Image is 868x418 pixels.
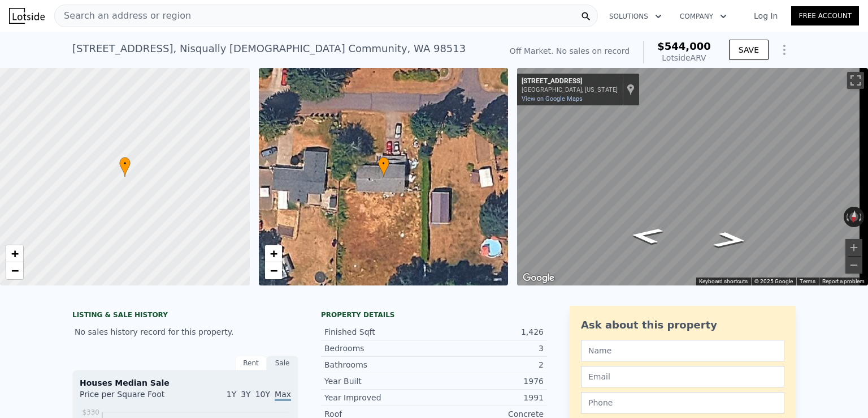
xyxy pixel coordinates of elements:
span: − [11,263,19,278]
div: Year Built [324,376,434,387]
input: Name [581,340,784,361]
div: Bathrooms [324,359,434,370]
div: Finished Sqft [324,326,434,338]
button: Zoom in [845,239,862,256]
a: Report a problem [822,278,865,284]
a: Zoom in [265,245,282,262]
button: Show Options [773,39,796,61]
a: Show location on map [627,83,635,96]
div: Sale [267,356,298,370]
div: Property details [321,310,547,319]
div: Lotside ARV [657,52,711,63]
div: 1991 [434,392,544,403]
input: Email [581,366,784,387]
a: Log In [740,10,791,22]
div: Off Market. No sales on record [510,45,630,57]
span: Search an address or region [55,9,191,23]
path: Go West, Tiahalish Ave SE [700,228,761,252]
div: Street View [517,68,868,285]
tspan: $330 [82,408,99,416]
span: 1Y [227,390,236,399]
button: Rotate counterclockwise [844,207,850,227]
div: [GEOGRAPHIC_DATA], [US_STATE] [522,86,618,93]
button: Company [671,6,736,27]
div: Rent [235,356,267,370]
button: SAVE [729,40,769,60]
button: Zoom out [845,257,862,274]
div: 2 [434,359,544,370]
div: Ask about this property [581,317,784,333]
span: Max [275,390,291,401]
div: LISTING & SALE HISTORY [72,310,298,322]
span: © 2025 Google [754,278,793,284]
button: Reset the view [848,206,860,228]
span: • [119,159,131,169]
div: Price per Square Foot [80,389,185,407]
div: 3 [434,343,544,354]
div: • [378,157,389,177]
span: − [270,263,277,278]
span: $544,000 [657,40,711,52]
span: + [11,246,19,261]
span: • [378,159,389,169]
div: • [119,157,131,177]
div: 1976 [434,376,544,387]
a: Zoom out [6,262,23,279]
a: Terms (opens in new tab) [800,278,815,284]
div: 1,426 [434,326,544,338]
button: Solutions [600,6,671,27]
button: Toggle fullscreen view [847,72,864,89]
div: [STREET_ADDRESS] [522,77,618,86]
a: Zoom out [265,262,282,279]
a: Free Account [791,6,859,25]
input: Phone [581,392,784,413]
div: Bedrooms [324,343,434,354]
a: View on Google Maps [522,95,583,103]
path: Go East, Tiahalish Ave SE [616,224,677,248]
img: Lotside [9,8,45,24]
div: [STREET_ADDRESS] , Nisqually [DEMOGRAPHIC_DATA] Community , WA 98513 [72,41,466,57]
span: + [270,246,277,261]
button: Keyboard shortcuts [699,278,748,285]
div: Year Improved [324,392,434,403]
button: Rotate clockwise [858,207,865,227]
div: Map [517,68,868,285]
span: 3Y [241,390,250,399]
a: Open this area in Google Maps (opens a new window) [520,271,557,285]
span: 10Y [255,390,270,399]
div: No sales history record for this property. [72,322,298,342]
img: Google [520,271,557,285]
div: Houses Median Sale [80,377,291,389]
a: Zoom in [6,245,23,262]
